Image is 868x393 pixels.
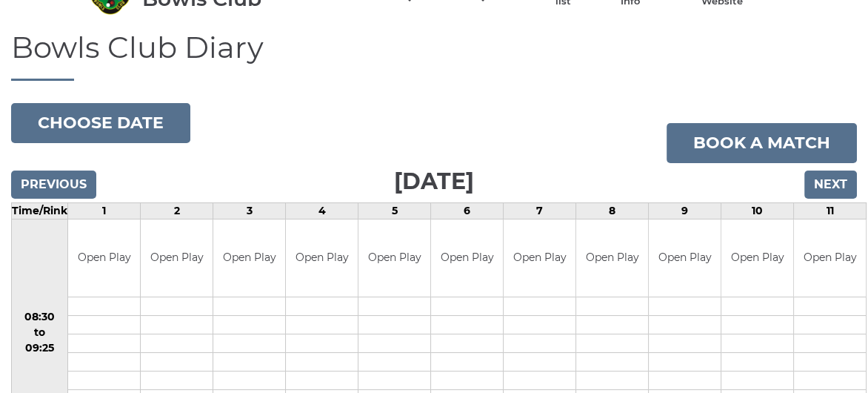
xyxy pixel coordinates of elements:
[286,219,358,297] td: Open Play
[667,123,857,163] a: Book a match
[11,31,857,81] h1: Bowls Club Diary
[721,219,793,297] td: Open Play
[141,219,213,297] td: Open Play
[431,202,504,219] td: 6
[504,202,576,219] td: 7
[576,202,649,219] td: 8
[721,202,794,219] td: 10
[11,171,96,199] input: Previous
[286,202,358,219] td: 4
[431,219,503,297] td: Open Play
[794,202,867,219] td: 11
[213,219,285,297] td: Open Play
[504,219,575,297] td: Open Play
[11,103,190,143] button: Choose date
[213,202,286,219] td: 3
[649,219,721,297] td: Open Play
[358,202,431,219] td: 5
[68,219,140,297] td: Open Play
[141,202,213,219] td: 2
[12,202,68,219] td: Time/Rink
[68,202,141,219] td: 1
[649,202,721,219] td: 9
[794,219,866,297] td: Open Play
[358,219,430,297] td: Open Play
[804,171,857,199] input: Next
[576,219,648,297] td: Open Play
